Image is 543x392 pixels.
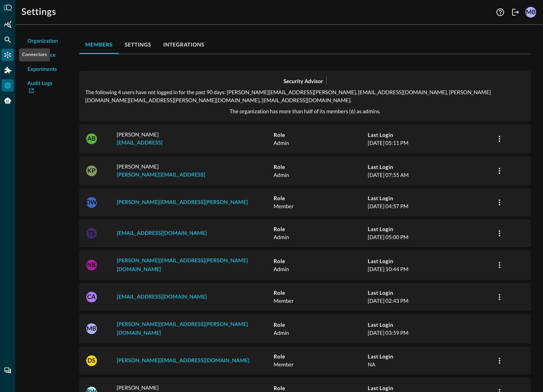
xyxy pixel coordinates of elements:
div: DW [86,197,97,208]
p: [PERSON_NAME] [117,162,274,179]
h5: Last Login [368,163,493,171]
h5: Role [274,163,368,171]
h5: Last Login [368,289,493,297]
a: [PERSON_NAME][EMAIL_ADDRESS][PERSON_NAME] [117,200,248,205]
a: Audit Logs [27,80,58,96]
div: Chat [2,365,14,377]
button: members [79,35,119,54]
button: Help [494,6,506,18]
div: KP [86,165,97,176]
h5: Last Login [368,353,493,360]
div: Federated Search [2,34,14,46]
a: [EMAIL_ADDRESS][DOMAIN_NAME] [117,294,207,300]
p: The organization has more than half of its members (6) as admins. [230,107,381,115]
div: DS [86,355,97,366]
p: Security Advisor [284,77,323,85]
span: Experiments [27,66,57,74]
h5: Role [274,131,368,139]
a: [PERSON_NAME][EMAIL_ADDRESS][PERSON_NAME][DOMAIN_NAME] [117,258,248,272]
span: Organization [27,37,58,45]
p: Admin [274,171,368,179]
p: Admin [274,233,368,241]
div: TS [86,228,97,239]
a: [PERSON_NAME][EMAIL_ADDRESS][DOMAIN_NAME] [117,358,250,363]
button: settings [119,35,157,54]
p: [DATE] 05:00 PM [368,233,493,241]
div: Connectors [2,49,14,61]
p: Member [274,202,368,210]
h5: Last Login [368,321,493,329]
h1: Settings [21,6,56,18]
div: Connectors [19,48,50,61]
a: [EMAIL_ADDRESS] [117,140,163,146]
h5: Last Login [368,194,493,202]
p: [PERSON_NAME] [117,130,274,147]
div: Summary Insights [2,18,14,31]
p: Admin [274,265,368,273]
h5: Last Login [368,384,493,392]
p: The following 4 users have not logged in for the past 90 days: [PERSON_NAME][EMAIL_ADDRESS][PERSO... [85,88,525,104]
h5: Role [274,257,368,265]
button: Logout [509,6,522,18]
p: Member [274,297,368,305]
h5: Role [274,321,368,329]
div: CA [86,292,97,302]
a: [EMAIL_ADDRESS][DOMAIN_NAME] [117,231,207,236]
h5: Role [274,194,368,202]
div: AB [86,133,97,144]
h5: Last Login [368,225,493,233]
div: MB [525,7,536,18]
p: [DATE] 10:44 PM [368,265,493,273]
p: NA [368,360,493,368]
h5: Role [274,353,368,360]
div: Addons [2,64,14,76]
h5: Role [274,289,368,297]
h5: Role [274,225,368,233]
p: [DATE] 04:57 PM [368,202,493,210]
p: [DATE] 02:43 PM [368,297,493,305]
a: [PERSON_NAME][EMAIL_ADDRESS] [117,172,205,178]
button: integrations [157,35,211,54]
p: [DATE] 03:59 PM [368,329,493,337]
div: NB [86,260,97,270]
a: [PERSON_NAME][EMAIL_ADDRESS][PERSON_NAME][DOMAIN_NAME] [117,322,248,336]
div: Settings [2,79,14,92]
p: Admin [274,139,368,147]
p: Admin [274,329,368,337]
h5: Last Login [368,131,493,139]
h5: Role [274,384,368,392]
div: Query Agent [2,95,14,107]
h5: Last Login [368,257,493,265]
p: [DATE] 05:11 PM [368,139,493,147]
span: Appearance [27,51,56,59]
div: MB [86,323,97,334]
p: [DATE] 07:55 AM [368,171,493,179]
p: Member [274,360,368,368]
